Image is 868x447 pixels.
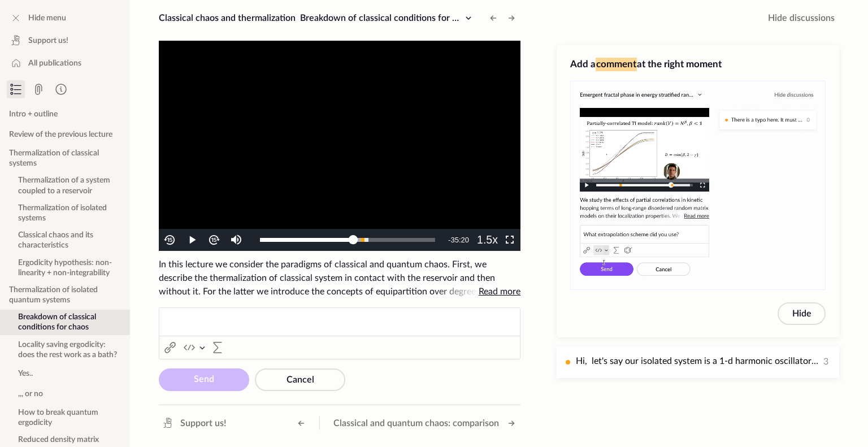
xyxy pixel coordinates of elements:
[180,416,226,430] span: Support us!
[28,35,68,46] span: Support us!
[225,229,247,251] button: Mute
[479,287,520,296] span: Read more
[163,233,176,246] img: back
[154,9,480,27] button: Classical chaos and thermalizationBreakdown of classical conditions for chaos
[194,375,214,384] span: Send
[778,302,826,325] button: Hide
[159,14,296,23] span: Classical chaos and thermalization
[159,336,520,359] div: Editor toolbar
[329,414,520,432] button: Classical and quantum chaos: comparison
[300,14,475,23] span: Breakdown of classical conditions for chaos
[596,58,637,71] span: comment
[159,308,520,336] div: Rich Text Editor, main
[768,11,835,25] span: Hide discussions
[28,58,81,69] span: All publications
[255,368,345,391] button: Cancel
[260,238,435,242] div: Progress Bar
[448,236,450,244] span: -
[476,229,498,251] button: Playback Rate
[498,229,520,251] button: Fullscreen
[287,375,314,384] span: Cancel
[28,12,66,24] span: Hide menu
[181,229,203,251] button: Play
[557,346,839,378] button: Hi, let's say our isolated system is a 1-d harmonic oscillator with total energy $\hbar w$ . We w...
[159,258,520,298] span: In this lecture we consider the paradigms of classical and quantum chaos. First, we describe the ...
[450,236,469,244] span: 35:20
[333,416,499,430] span: Classical and quantum chaos: comparison
[159,41,520,251] div: Video Player
[159,368,249,391] button: Send
[157,414,231,432] a: Support us!
[576,354,819,368] p: Hi, let's say our isolated system is a 1-d harmonic oscillator with total energy $\hbar w$ . We w...
[207,233,220,246] img: forth
[570,58,826,71] h3: Add a at the right moment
